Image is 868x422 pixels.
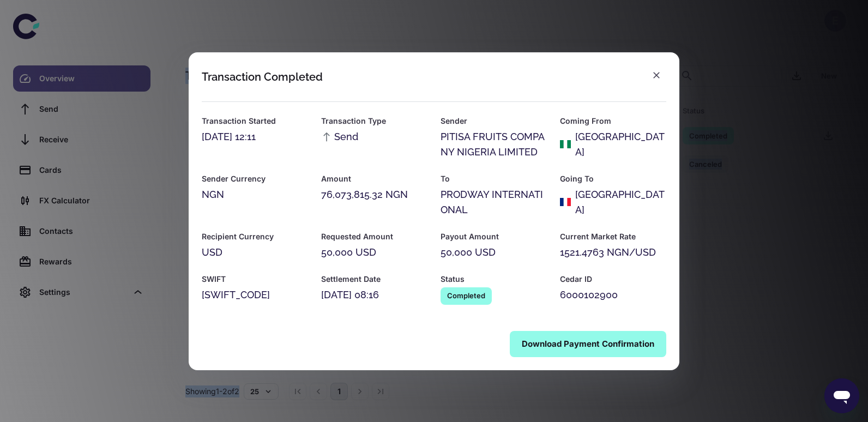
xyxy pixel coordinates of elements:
[560,173,666,185] h6: Going To
[560,245,666,260] div: 1521.4763 NGN/USD
[202,231,308,243] h6: Recipient Currency
[560,287,666,303] div: 6000102900
[510,331,666,357] button: Download Payment Confirmation
[321,129,358,144] span: Send
[321,245,427,260] div: 50,000 USD
[560,231,666,243] h6: Current Market Rate
[441,231,547,243] h6: Payout Amount
[824,378,859,413] iframe: Button to launch messaging window
[202,245,308,260] div: USD
[321,273,427,285] h6: Settlement Date
[441,187,547,218] div: PRODWAY INTERNATIONAL
[202,187,308,202] div: NGN
[202,287,308,303] div: [SWIFT_CODE]
[441,129,547,160] div: PITISA FRUITS COMPANY NIGERIA LIMITED
[321,173,427,185] h6: Amount
[441,173,547,185] h6: To
[202,273,308,285] h6: SWIFT
[575,187,666,218] div: [GEOGRAPHIC_DATA]
[202,115,308,127] h6: Transaction Started
[321,115,427,127] h6: Transaction Type
[441,290,492,301] span: Completed
[202,173,308,185] h6: Sender Currency
[441,245,547,260] div: 50,000 USD
[321,231,427,243] h6: Requested Amount
[441,115,547,127] h6: Sender
[202,129,308,144] div: [DATE] 12:11
[321,287,427,303] div: [DATE] 08:16
[321,187,427,202] div: 76,073,815.32 NGN
[560,115,666,127] h6: Coming From
[202,70,323,83] div: Transaction Completed
[575,129,666,160] div: [GEOGRAPHIC_DATA]
[560,273,666,285] h6: Cedar ID
[441,273,547,285] h6: Status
